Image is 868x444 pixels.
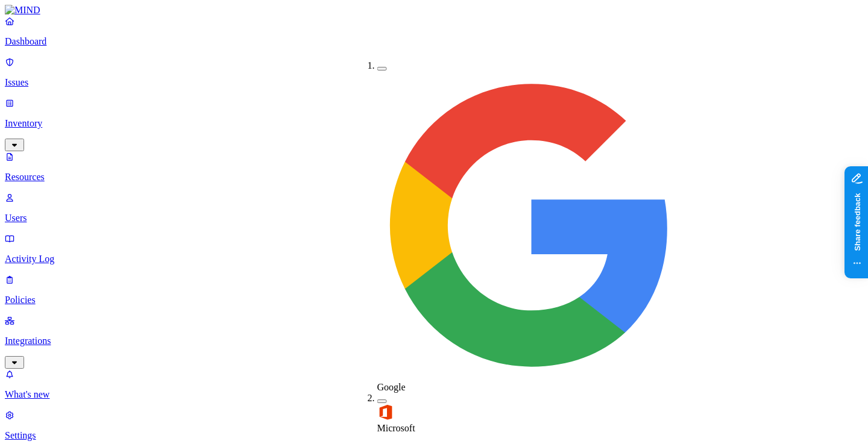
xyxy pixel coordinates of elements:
[377,382,406,392] span: Google
[5,77,863,88] p: Issues
[377,71,686,380] img: google-workspace
[5,172,863,183] p: Resources
[5,369,863,400] a: What's new
[5,213,863,224] p: Users
[5,295,863,305] p: Policies
[5,254,863,264] p: Activity Log
[5,233,863,264] a: Activity Log
[377,423,415,433] span: Microsoft
[5,410,863,441] a: Settings
[5,118,863,129] p: Inventory
[377,404,394,421] img: office-365
[5,315,863,367] a: Integrations
[5,336,863,346] p: Integrations
[5,151,863,183] a: Resources
[5,5,40,16] img: MIND
[5,274,863,305] a: Policies
[5,16,863,47] a: Dashboard
[5,192,863,224] a: Users
[5,5,863,16] a: MIND
[5,389,863,400] p: What's new
[5,57,863,88] a: Issues
[5,36,863,47] p: Dashboard
[5,98,863,149] a: Inventory
[5,430,863,441] p: Settings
